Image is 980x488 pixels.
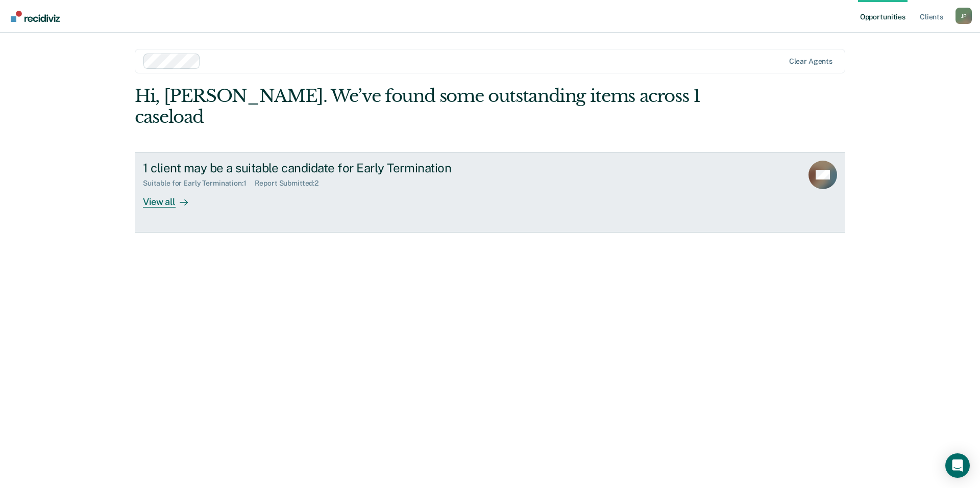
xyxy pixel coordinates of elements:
div: Clear agents [789,57,832,66]
div: 1 client may be a suitable candidate for Early Termination [143,161,501,175]
button: Profile dropdown button [955,8,972,24]
div: View all [143,188,200,208]
a: 1 client may be a suitable candidate for Early TerminationSuitable for Early Termination:1Report ... [135,152,845,233]
div: Open Intercom Messenger [945,453,970,478]
div: J P [955,8,972,24]
img: Recidiviz [11,11,60,22]
div: Suitable for Early Termination : 1 [143,179,255,188]
div: Hi, [PERSON_NAME]. We’ve found some outstanding items across 1 caseload [135,86,703,127]
div: Report Submitted : 2 [255,179,327,188]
